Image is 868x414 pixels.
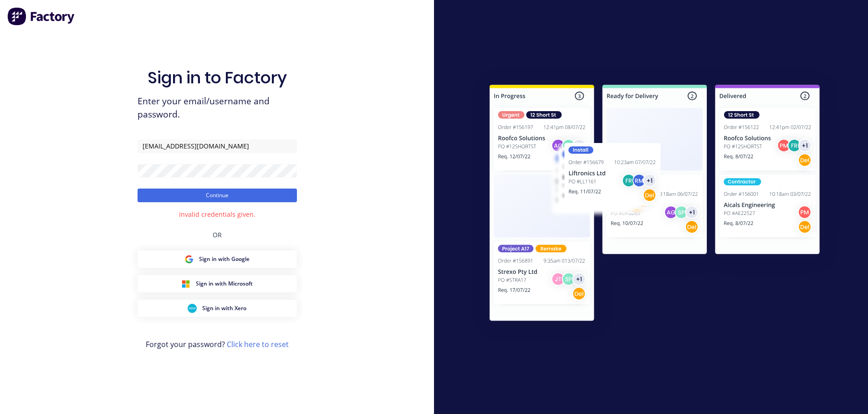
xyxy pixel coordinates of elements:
span: Forgot your password? [146,339,289,350]
button: Google Sign inSign in with Google [138,250,297,268]
span: Enter your email/username and password. [138,95,297,121]
img: Sign in [470,66,840,342]
img: Google Sign in [184,255,194,264]
div: OR [213,219,222,250]
a: Click here to reset [227,339,289,349]
button: Continue [138,189,297,202]
span: Sign in with Google [199,255,250,263]
img: Xero Sign in [188,304,197,313]
span: Sign in with Xero [202,304,246,312]
img: Microsoft Sign in [181,279,190,288]
button: Microsoft Sign inSign in with Microsoft [138,275,297,292]
div: Invalid credentials given. [179,210,255,219]
button: Xero Sign inSign in with Xero [138,300,297,317]
input: Email/Username [138,139,297,153]
span: Sign in with Microsoft [196,280,253,288]
img: Factory [7,7,76,26]
h1: Sign in to Factory [148,68,287,87]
